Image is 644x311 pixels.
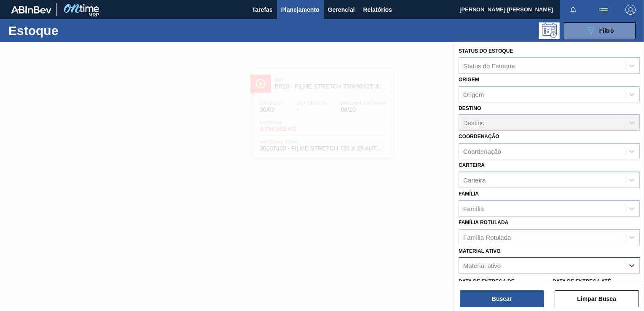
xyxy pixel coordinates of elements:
div: Pogramando: nenhum usuário selecionado [539,22,560,39]
div: Família [463,205,484,212]
label: Data de Entrega até [553,279,611,284]
img: Logout [625,5,636,15]
div: Coordenação [463,148,501,155]
div: Carteira [463,176,486,183]
div: Origem [463,91,484,98]
button: Notificações [560,4,587,16]
label: Origem [459,77,479,83]
h1: Estoque [8,26,129,35]
div: Família Rotulada [463,233,511,241]
label: Data de Entrega de [459,279,515,284]
img: TNhmsLtSVTkK8tSr43FrP2fwEKptu5GPRR3wAAAABJRU5ErkJggg== [11,6,51,13]
label: Família [459,191,479,197]
label: Coordenação [459,134,499,139]
span: Gerencial [328,5,355,15]
label: Destino [459,105,481,111]
span: Tarefas [252,5,273,15]
div: Material ativo [463,262,501,269]
img: userActions [598,5,609,15]
span: Filtro [599,27,614,34]
label: Material ativo [459,248,501,254]
span: Planejamento [281,5,319,15]
span: Relatórios [363,5,392,15]
label: Status do Estoque [459,48,513,54]
div: Status do Estoque [463,62,515,69]
label: Família Rotulada [459,220,508,225]
label: Carteira [459,162,485,168]
button: Filtro [564,22,636,39]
